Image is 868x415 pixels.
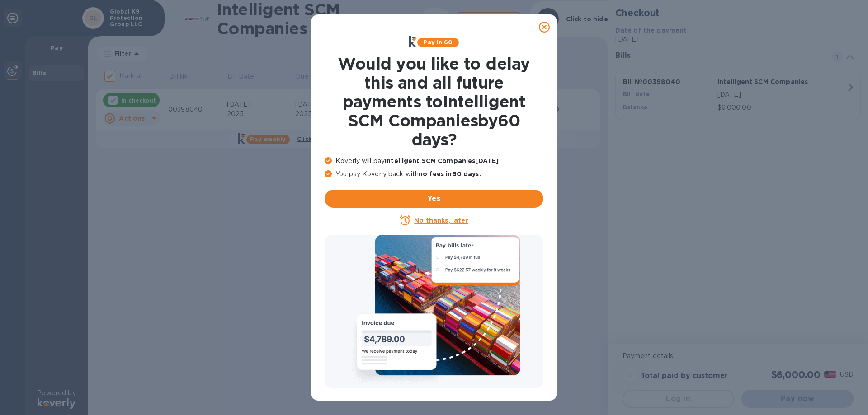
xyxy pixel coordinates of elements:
[325,156,543,166] p: Koverly will pay
[325,190,543,208] button: Yes
[325,54,543,149] h1: Would you like to delay this and all future payments to Intelligent SCM Companies by 60 days ?
[423,39,453,46] b: Pay in 60
[332,193,536,204] span: Yes
[419,170,481,177] b: no fees in 60 days .
[414,217,468,224] u: No thanks, later
[385,157,499,164] b: Intelligent SCM Companies [DATE]
[325,169,543,179] p: You pay Koverly back with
